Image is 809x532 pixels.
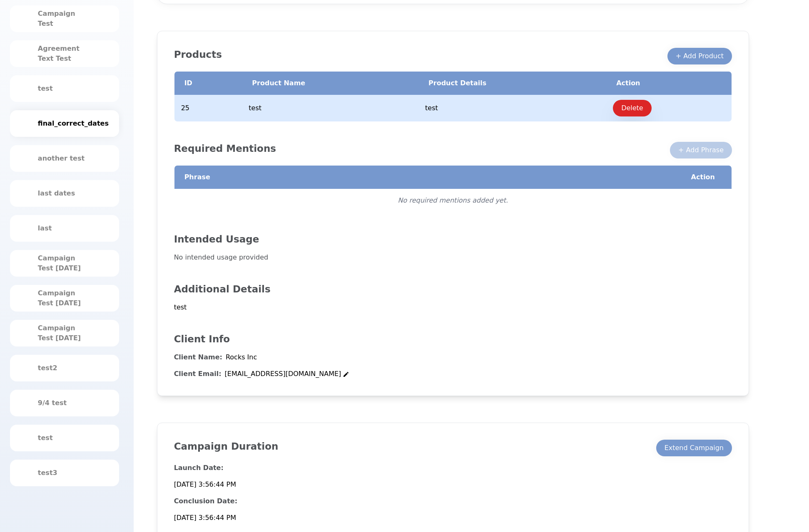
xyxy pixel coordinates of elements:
[38,9,91,29] div: Campaign Test
[174,296,732,312] div: test
[242,95,418,122] td: test
[38,253,91,273] div: Campaign Test [DATE]
[606,72,732,95] th: Action
[174,332,732,346] h2: Client Info
[174,166,468,189] th: Phrase
[38,398,91,408] div: 9/4 test
[174,282,732,296] h2: Additional Details
[174,513,236,523] p: [DATE] 3:56:44 PM
[174,496,238,523] h3: Conclusion Date:
[38,433,91,443] div: test
[174,142,453,158] h2: Required Mentions
[174,463,238,490] h3: Launch Date:
[38,223,91,233] div: last
[174,480,236,490] p: [DATE] 3:56:44 PM
[174,440,453,456] h2: Campaign Duration
[621,103,643,113] div: Delete
[656,440,732,456] button: Extend Campaign
[38,188,91,198] div: last dates
[38,44,91,64] div: Agreement Text Test
[678,145,724,155] div: + Add Phrase
[38,363,91,373] div: test2
[174,369,222,379] h3: Client Email:
[418,95,606,122] td: test
[174,352,222,362] h3: Client Name:
[667,48,732,64] button: + Add Product
[174,233,732,246] h2: Intended Usage
[174,189,732,213] td: No required mentions added yet.
[38,119,91,129] div: final_correct_dates
[676,51,724,61] div: + Add Product
[665,443,724,453] div: Extend Campaign
[38,288,91,308] div: Campaign Test [DATE]
[38,323,91,343] div: Campaign Test [DATE]
[174,48,453,64] h2: Products
[670,142,732,158] button: + Add Phrase
[242,72,418,95] th: Product Name
[174,72,242,95] th: ID
[174,253,269,261] span: No intended usage provided
[38,84,91,94] div: test
[38,153,91,163] div: another test
[174,95,242,122] td: 25
[468,166,732,189] th: Action
[613,100,652,116] button: Delete
[38,468,91,478] div: test3
[226,352,257,362] p: Rocks Inc
[418,72,606,95] th: Product Details
[225,369,341,379] p: [EMAIL_ADDRESS][DOMAIN_NAME]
